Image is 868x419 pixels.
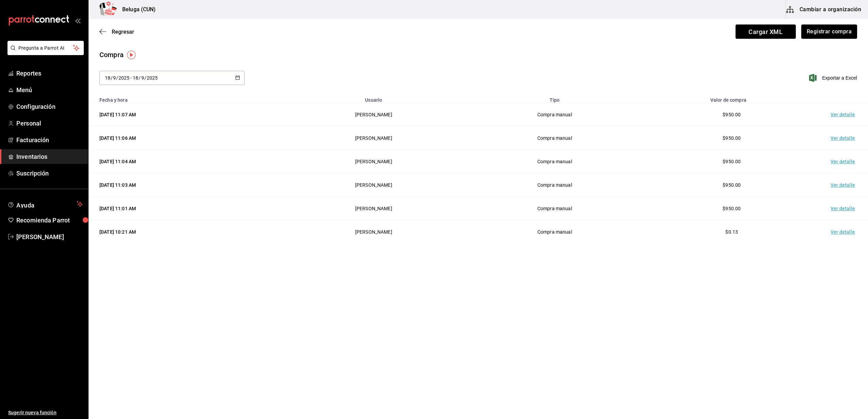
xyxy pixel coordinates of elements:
th: Fecha y hora [89,93,281,103]
td: [PERSON_NAME] [281,220,466,244]
span: Sugerir nueva función [8,409,83,416]
input: Year [146,75,158,81]
input: Year [118,75,130,81]
td: Ver detalle [820,220,868,244]
div: [DATE] 11:06 AM [99,135,273,141]
div: [DATE] 10:21 AM [99,229,273,235]
th: Usuario [281,93,466,103]
input: Month [141,75,144,81]
th: Tipo [466,93,643,103]
button: Regresar [99,29,134,35]
span: / [111,75,113,81]
td: [PERSON_NAME] [281,150,466,173]
span: Personal [16,119,83,128]
button: Registrar compra [801,24,857,39]
input: Day [105,75,111,81]
span: Suscripción [16,169,83,178]
div: [DATE] 11:01 AM [99,205,273,212]
span: - [130,75,132,81]
button: Exportar a Excel [810,74,857,82]
span: / [116,75,118,81]
span: Menú [16,85,83,95]
span: Inventarios [16,152,83,161]
span: $0.13 [725,229,738,235]
td: Compra manual [466,220,643,244]
td: [PERSON_NAME] [281,173,466,197]
button: open_drawer_menu [75,18,80,23]
span: Recomienda Parrot [16,216,83,225]
span: $950.00 [723,159,741,164]
th: Valor de compra [643,93,820,103]
span: Pregunta a Parrot AI [18,45,73,52]
input: Day [132,75,139,81]
td: Ver detalle [820,103,868,127]
h3: Beluga (CUN) [117,5,156,14]
div: Compra [99,50,124,60]
div: [DATE] 11:03 AM [99,182,273,188]
img: Tooltip marker [127,51,136,59]
span: Reportes [16,69,83,78]
span: $950.00 [723,182,741,188]
td: Compra manual [466,127,643,150]
td: Compra manual [466,150,643,173]
td: [PERSON_NAME] [281,103,466,127]
span: Facturación [16,135,83,145]
td: Ver detalle [820,150,868,173]
td: Ver detalle [820,197,868,220]
span: Regresar [112,29,134,35]
span: $950.00 [723,206,741,211]
span: / [139,75,141,81]
td: Compra manual [466,173,643,197]
td: Compra manual [466,103,643,127]
td: Ver detalle [820,173,868,197]
span: Configuración [16,102,83,111]
button: Pregunta a Parrot AI [7,41,84,55]
span: Ayuda [16,200,74,208]
a: Pregunta a Parrot AI [5,49,84,56]
td: Ver detalle [820,127,868,150]
td: [PERSON_NAME] [281,127,466,150]
td: Compra manual [466,197,643,220]
span: $950.00 [723,112,741,117]
div: [DATE] 11:07 AM [99,111,273,118]
td: [PERSON_NAME] [281,197,466,220]
input: Month [113,75,116,81]
div: [DATE] 11:04 AM [99,158,273,165]
span: [PERSON_NAME] [16,232,83,241]
span: Cargar XML [736,24,796,39]
span: / [144,75,146,81]
span: $950.00 [723,135,741,141]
